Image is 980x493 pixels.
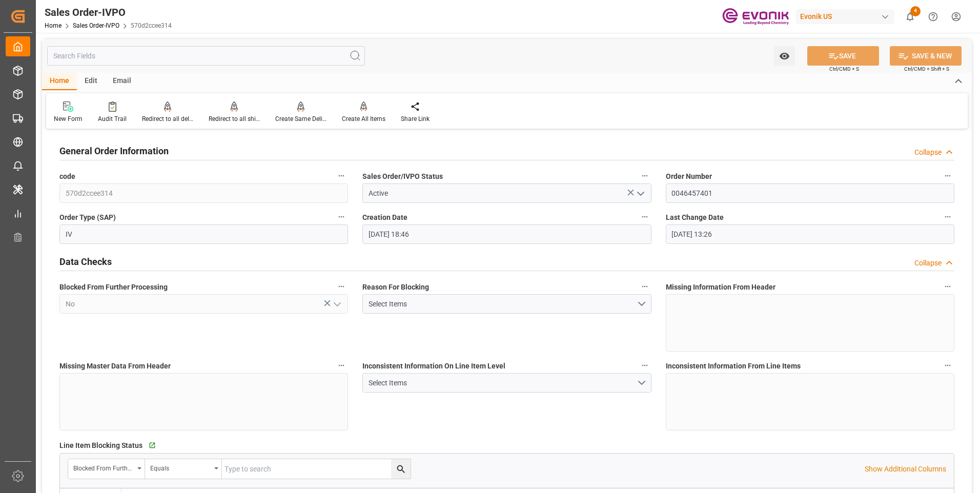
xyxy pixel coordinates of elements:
[222,459,411,479] input: Type to search
[632,186,647,201] button: open menu
[59,361,171,372] span: Missing Master Data From Header
[342,114,385,124] div: Create All Items
[59,282,168,293] span: Blocked From Further Processing
[899,5,922,28] button: show 4 new notifications
[401,114,430,124] div: Share Link
[335,359,348,372] button: Missing Master Data From Header
[941,280,954,293] button: Missing Information From Header
[666,361,801,372] span: Inconsistent Information From Line Items
[638,280,651,293] button: Reason For Blocking
[362,373,651,393] button: open menu
[275,114,326,124] div: Create Same Delivery Date
[890,46,962,66] button: SAVE & NEW
[369,299,637,310] div: Select Items
[796,7,899,26] button: Evonik US
[362,224,651,244] input: MM-DD-YYYY HH:MM
[142,114,193,124] div: Redirect to all deliveries
[922,5,945,28] button: Help Center
[68,459,145,479] button: open menu
[335,169,348,182] button: code
[638,359,651,372] button: Inconsistent Information On Line Item Level
[391,459,411,479] button: search button
[59,171,75,182] span: code
[666,282,775,293] span: Missing Information From Header
[829,65,859,73] span: Ctrl/CMD + S
[362,361,505,372] span: Inconsistent Information On Line Item Level
[362,212,407,223] span: Creation Date
[666,212,724,223] span: Last Change Date
[904,65,949,73] span: Ctrl/CMD + Shift + S
[73,461,134,473] div: Blocked From Further Processing
[910,6,921,16] span: 4
[362,294,651,314] button: open menu
[666,224,954,244] input: MM-DD-YYYY HH:MM
[865,464,946,475] p: Show Additional Columns
[42,73,77,90] div: Home
[638,210,651,223] button: Creation Date
[73,22,119,29] a: Sales Order-IVPO
[45,22,62,29] a: Home
[59,144,169,158] h2: General Order Information
[335,280,348,293] button: Blocked From Further Processing
[807,46,879,66] button: SAVE
[105,73,139,90] div: Email
[59,440,142,451] span: Line Item Blocking Status
[941,210,954,223] button: Last Change Date
[638,169,651,182] button: Sales Order/IVPO Status
[369,378,637,388] div: Select Items
[145,459,222,479] button: open menu
[98,114,127,124] div: Audit Trail
[941,169,954,182] button: Order Number
[362,282,429,293] span: Reason For Blocking
[914,147,942,158] div: Collapse
[362,171,443,182] span: Sales Order/IVPO Status
[666,171,712,182] span: Order Number
[914,258,942,269] div: Collapse
[774,46,795,66] button: open menu
[150,461,211,473] div: Equals
[796,9,894,24] div: Evonik US
[59,255,112,269] h2: Data Checks
[77,73,105,90] div: Edit
[335,210,348,223] button: Order Type (SAP)
[941,359,954,372] button: Inconsistent Information From Line Items
[59,212,116,223] span: Order Type (SAP)
[722,8,789,26] img: Evonik-brand-mark-Deep-Purple-RGB.jpeg_1700498283.jpeg
[45,5,172,20] div: Sales Order-IVPO
[209,114,260,124] div: Redirect to all shipments
[54,114,83,124] div: New Form
[329,296,344,312] button: open menu
[47,46,365,66] input: Search Fields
